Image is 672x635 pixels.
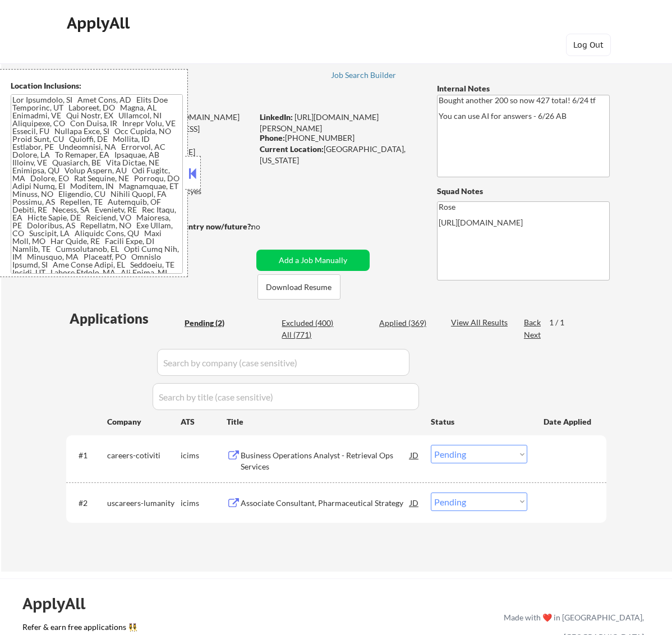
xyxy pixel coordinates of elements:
[549,317,575,328] div: 1 / 1
[257,274,340,300] button: Download Resume
[260,144,418,165] div: [GEOGRAPHIC_DATA], [US_STATE]
[566,34,611,56] button: Log Out
[185,317,241,329] div: Pending (2)
[79,498,98,509] div: #2
[11,80,183,91] div: Location Inclusions:
[282,317,338,329] div: Excluded (400)
[67,13,133,33] div: ApplyAll
[22,594,98,613] div: ApplyAll
[260,112,379,133] a: [URL][DOMAIN_NAME][PERSON_NAME]
[331,71,397,82] a: Job Search Builder
[181,450,227,461] div: icims
[241,450,410,472] div: Business Operations Analyst - Retrieval Ops Services
[107,416,181,427] div: Company
[524,317,542,328] div: Back
[241,498,410,509] div: Associate Consultant, Pharmaceutical Strategy
[107,498,181,509] div: uscareers-lumanity
[451,317,511,328] div: View All Results
[157,349,409,376] input: Search by company (case sensitive)
[431,411,527,431] div: Status
[181,416,227,427] div: ATS
[437,83,610,94] div: Internal Notes
[79,450,98,461] div: #1
[153,383,419,410] input: Search by title (case sensitive)
[409,445,420,465] div: JD
[379,317,435,329] div: Applied (369)
[181,498,227,509] div: icims
[256,250,370,271] button: Add a Job Manually
[524,329,542,340] div: Next
[544,416,593,427] div: Date Applied
[260,144,324,154] strong: Current Location:
[260,132,418,144] div: [PHONE_NUMBER]
[227,416,420,427] div: Title
[70,312,181,325] div: Applications
[251,221,283,232] div: no
[22,623,269,635] a: Refer & earn free applications 👯‍♀️
[282,329,338,340] div: All (771)
[437,186,610,197] div: Squad Notes
[331,71,397,79] div: Job Search Builder
[409,493,420,513] div: JD
[107,450,181,461] div: careers-cotiviti
[260,133,285,142] strong: Phone:
[260,112,293,122] strong: LinkedIn:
